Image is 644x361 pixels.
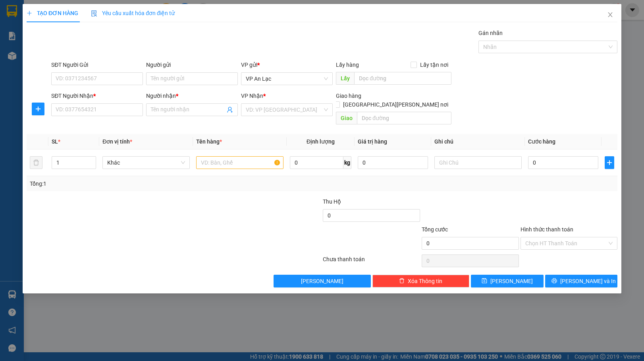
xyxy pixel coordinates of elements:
div: SĐT Người Gửi [51,60,143,69]
span: Giao [336,112,357,124]
div: Người nhận [146,91,238,100]
button: plus [605,156,615,169]
label: Gán nhãn [478,30,503,36]
span: Giá trị hàng [358,138,387,145]
th: Ghi chú [431,134,525,149]
span: Khác [107,157,185,169]
span: Lấy tận nơi [417,60,451,69]
span: VP Nhận [241,93,263,99]
span: [PERSON_NAME] [301,277,343,285]
span: SL [51,138,58,145]
span: printer [551,278,557,284]
div: Người gửi [146,60,238,69]
label: Hình thức thanh toán [520,226,573,233]
span: VP An Lạc [246,73,328,85]
button: plus [32,103,44,115]
div: SĐT Người Nhận [51,91,143,100]
button: Close [599,4,621,26]
button: deleteXóa Thông tin [372,275,469,287]
span: Cước hàng [528,138,555,145]
div: VP gửi [241,60,333,69]
span: plus [27,10,32,16]
span: Yêu cầu xuất hóa đơn điện tử [91,10,175,16]
input: Ghi Chú [434,156,522,169]
span: [GEOGRAPHIC_DATA][PERSON_NAME] nơi [340,100,451,109]
span: Thu Hộ [323,198,341,205]
button: [PERSON_NAME] [274,275,371,287]
img: icon [91,10,97,17]
button: save[PERSON_NAME] [471,275,544,287]
span: kg [343,156,351,169]
div: Tổng: 1 [30,179,249,188]
span: [PERSON_NAME] và In [560,277,616,285]
span: Định lượng [307,138,335,145]
input: VD: Bàn, Ghế [196,156,283,169]
span: Xóa Thông tin [408,277,442,285]
span: plus [605,159,614,166]
span: Lấy [336,72,354,85]
span: Đơn vị tính [102,138,132,145]
span: Tên hàng [196,138,222,145]
div: Chưa thanh toán [322,255,421,269]
input: 0 [358,156,428,169]
input: Dọc đường [357,112,451,124]
span: close [607,12,613,18]
button: printer[PERSON_NAME] và In [545,275,618,287]
span: [PERSON_NAME] [490,277,533,285]
span: Giao hàng [336,93,361,99]
span: TẠO ĐƠN HÀNG [27,10,78,16]
span: user-add [227,107,233,113]
span: save [482,278,487,284]
input: Dọc đường [354,72,451,85]
span: Lấy hàng [336,62,359,68]
span: Tổng cước [422,226,448,233]
button: delete [30,156,42,169]
span: delete [399,278,405,284]
span: plus [32,106,44,112]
